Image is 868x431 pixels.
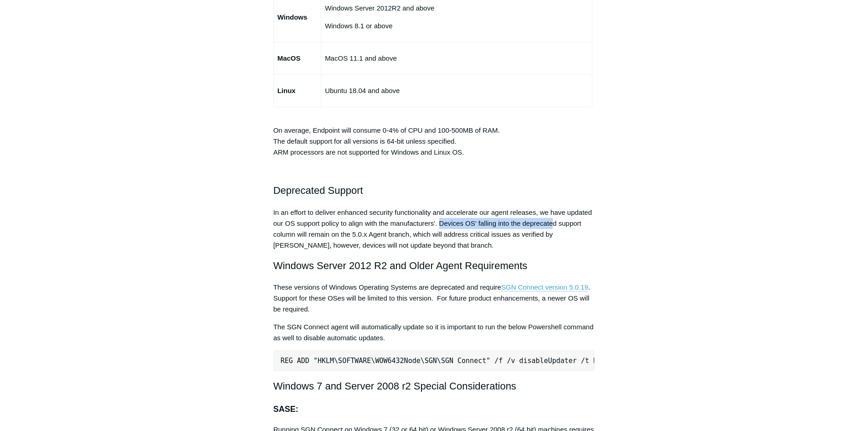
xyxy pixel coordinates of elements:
[325,21,588,31] p: Windows 8.1 or above
[277,13,308,21] strong: Windows
[273,207,595,251] p: In an effort to deliver enhanced security functionality and accelerate our agent releases, we hav...
[501,283,588,291] a: SGN Connect version 5.0.19
[273,258,595,274] h2: Windows Server 2012 R2 and Older Agent Requirements
[273,378,595,394] h2: Windows 7 and Server 2008 r2 Special Considerations
[273,322,595,343] p: The SGN Connect agent will automatically update so it is important to run the below Powershell co...
[273,350,595,371] pre: REG ADD "HKLM\SOFTWARE\WOW6432Node\SGN\SGN Connect" /f /v disableUpdater /t REG_SZ /d 1
[325,3,588,14] p: Windows Server 2012R2 and above
[273,403,595,416] h3: SASE:
[273,185,363,196] span: Deprecated Support
[277,54,301,62] strong: MacOS
[277,87,296,94] strong: Linux
[321,42,592,75] td: MacOS 11.1 and above
[273,114,595,158] p: On average, Endpoint will consume 0-4% of CPU and 100-500MB of RAM. The default support for all v...
[273,282,595,315] p: These versions of Windows Operating Systems are deprecated and require . Support for these OSes w...
[321,75,592,107] td: Ubuntu 18.04 and above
